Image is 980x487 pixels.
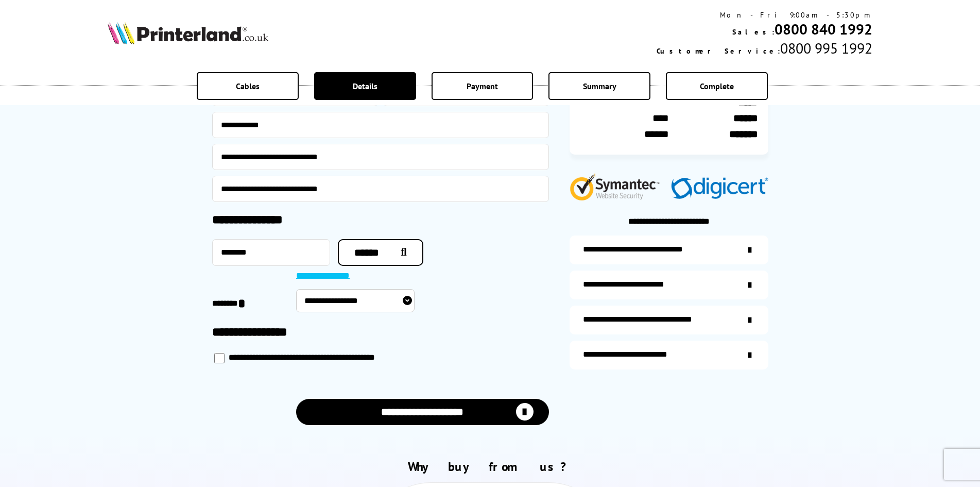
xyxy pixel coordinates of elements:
[236,81,260,91] span: Cables
[570,341,768,370] a: secure-website
[570,306,768,334] a: additional-cables
[732,27,775,37] span: Sales:
[108,22,268,44] img: Printerland Logo
[775,20,872,39] a: 0800 840 1992
[353,81,377,91] span: Details
[467,81,498,91] span: Payment
[108,459,873,475] h2: Why buy from us?
[657,46,780,56] span: Customer Service:
[570,236,768,264] a: additional-ink
[780,39,872,58] span: 0800 995 1992
[570,271,768,299] a: items-arrive
[700,81,734,91] span: Complete
[657,10,872,20] div: Mon - Fri 9:00am - 5:30pm
[583,81,616,91] span: Summary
